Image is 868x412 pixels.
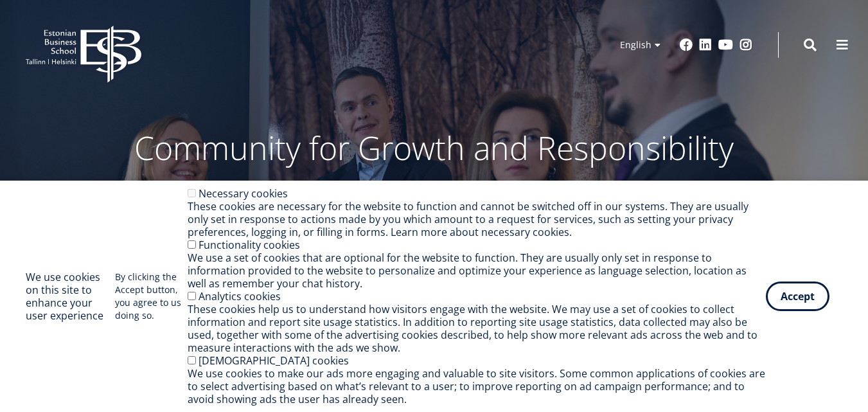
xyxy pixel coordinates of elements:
[680,39,693,51] a: Facebook
[26,271,115,322] h2: We use cookies on this site to enhance your user experience
[188,251,766,290] div: We use a set of cookies that are optional for the website to function. They are usually only set ...
[188,303,766,354] div: These cookies help us to understand how visitors engage with the website. We may use a set of coo...
[699,39,712,51] a: Linkedin
[115,271,188,322] p: By clicking the Accept button, you agree to us doing so.
[199,238,300,252] label: Functionality cookies
[766,282,829,311] button: Accept
[199,289,281,303] label: Analytics cookies
[199,354,349,368] label: [DEMOGRAPHIC_DATA] cookies
[199,186,288,201] label: Necessary cookies
[188,367,766,406] div: We use cookies to make our ads more engaging and valuable to site visitors. Some common applicati...
[718,39,733,51] a: Youtube
[740,39,752,51] a: Instagram
[188,200,766,238] div: These cookies are necessary for the website to function and cannot be switched off in our systems...
[94,129,775,167] p: Community for Growth and Responsibility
